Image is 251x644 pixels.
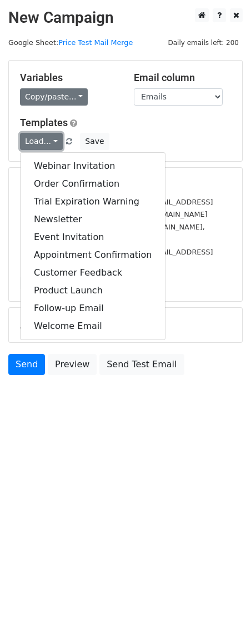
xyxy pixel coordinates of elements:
button: Save [80,133,109,150]
h5: Email column [134,72,231,84]
a: Webinar Invitation [21,157,165,175]
a: Customer Feedback [21,264,165,282]
a: Copy/paste... [20,88,88,106]
span: Daily emails left: 200 [164,37,243,49]
a: Welcome Email [21,317,165,335]
small: Google Sheet: [8,38,133,47]
a: Trial Expiration Warning [21,193,165,211]
iframe: Chat Widget [195,591,251,644]
a: Daily emails left: 200 [164,38,243,47]
h2: New Campaign [8,8,243,27]
a: Follow-up Email [21,299,165,317]
a: Order Confirmation [21,175,165,193]
a: Load... [20,133,63,150]
a: Send [8,354,45,375]
a: Appointment Confirmation [21,246,165,264]
a: Newsletter [21,211,165,228]
a: Price Test Mail Merge [58,38,133,47]
a: Send Test Email [99,354,184,375]
a: Product Launch [21,282,165,299]
h5: Variables [20,72,117,84]
a: Preview [48,354,97,375]
small: [EMAIL_ADDRESS][PERSON_NAME][DOMAIN_NAME], [EMAIL_ADDRESS][DOMAIN_NAME] [20,223,205,244]
a: Event Invitation [21,228,165,246]
a: Templates [20,117,68,128]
